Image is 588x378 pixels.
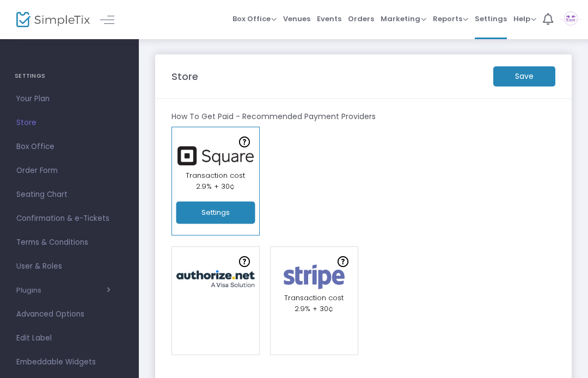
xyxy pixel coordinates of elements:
span: Store [16,116,122,130]
span: User & Roles [16,259,122,274]
img: square.png [172,146,259,165]
span: Transaction cost [284,293,344,303]
m-panel-subtitle: How To Get Paid - Recommended Payment Providers [171,111,376,122]
img: stripe.png [277,262,351,292]
m-button: Save [493,66,555,86]
span: Embeddable Widgets [16,355,122,369]
img: question-mark [338,256,348,267]
span: Events [317,5,341,33]
span: Confirmation & e-Tickets [16,212,122,226]
span: Seating Chart [16,188,122,202]
span: Order Form [16,164,122,178]
m-panel-title: Store [171,69,198,84]
span: Edit Label [16,331,122,345]
img: authorize.jpg [171,270,260,287]
span: Box Office [16,140,122,154]
span: Orders [348,5,374,33]
h4: SETTINGS [15,65,124,87]
span: Settings [475,5,507,33]
span: Marketing [381,14,426,24]
button: Settings [176,202,255,224]
img: question-mark [239,256,250,267]
span: Advanced Options [16,307,122,321]
span: Transaction cost [186,170,245,181]
span: Reports [433,14,468,24]
span: Help [513,14,536,24]
span: Terms & Conditions [16,236,122,250]
button: Plugins [16,286,111,295]
img: question-mark [239,137,250,147]
span: Box Office [232,14,277,24]
span: Venues [283,5,310,33]
span: Your Plan [16,92,122,106]
span: 2.9% + 30¢ [196,181,235,191]
span: 2.9% + 30¢ [295,303,333,314]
